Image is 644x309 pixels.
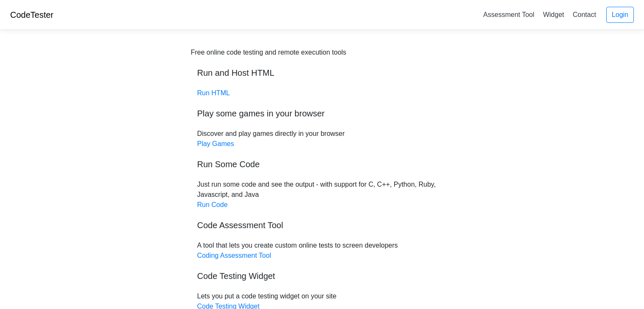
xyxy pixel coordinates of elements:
[197,89,230,97] a: Run HTML
[191,47,346,58] div: Free online code testing and remote execution tools
[197,220,447,230] h5: Code Assessment Tool
[197,159,447,169] h5: Run Some Code
[197,140,234,147] a: Play Games
[539,8,567,22] a: Widget
[569,8,600,22] a: Contact
[197,252,271,259] a: Coding Assessment Tool
[10,10,53,19] a: CodeTester
[197,271,447,281] h5: Code Testing Widget
[197,108,447,119] h5: Play some games in your browser
[197,68,447,78] h5: Run and Host HTML
[606,7,634,23] a: Login
[480,8,538,22] a: Assessment Tool
[197,201,228,208] a: Run Code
